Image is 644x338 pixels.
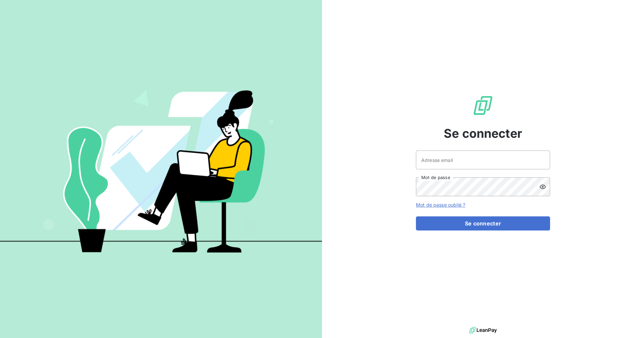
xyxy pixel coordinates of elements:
input: placeholder [416,151,550,169]
img: Logo LeanPay [472,95,494,116]
img: logo [469,325,497,335]
a: Mot de passe oublié ? [416,202,465,208]
span: Se connecter [444,124,522,142]
button: Se connecter [416,216,550,230]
